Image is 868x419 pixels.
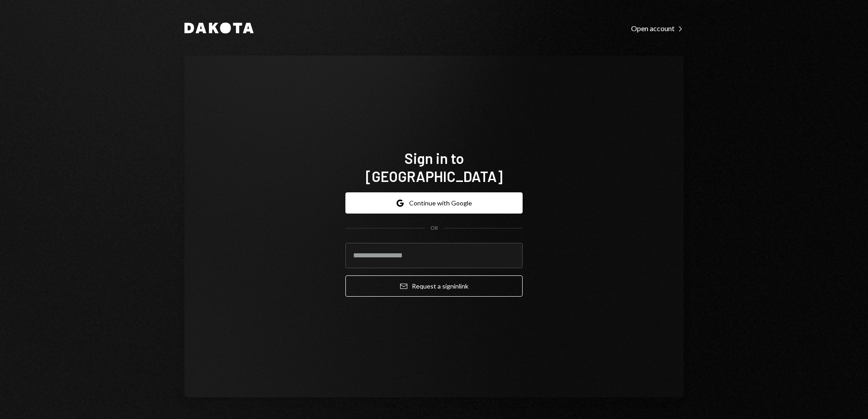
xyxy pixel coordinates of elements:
[631,23,684,33] a: Open account
[345,275,523,297] button: Request a signinlink
[430,224,438,232] div: OR
[345,149,523,185] h1: Sign in to [GEOGRAPHIC_DATA]
[345,192,523,214] button: Continue with Google
[631,24,684,33] div: Open account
